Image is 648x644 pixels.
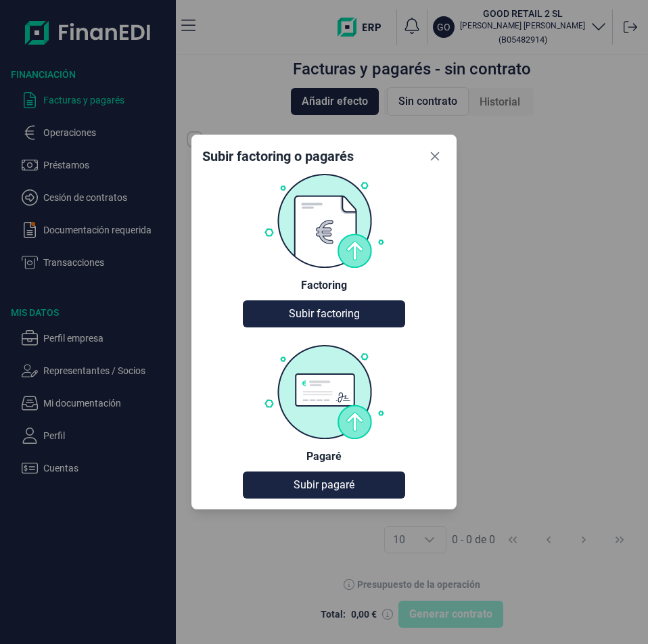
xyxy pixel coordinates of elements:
[289,306,360,322] span: Subir factoring
[202,147,354,166] div: Subir factoring o pagarés
[243,300,405,327] button: Subir factoring
[294,477,354,493] span: Subir pagaré
[243,471,405,499] button: Subir pagaré
[263,172,385,268] img: Factoring
[263,344,385,439] img: Pagaré
[301,279,347,292] div: Factoring
[306,450,342,463] div: Pagaré
[424,145,446,167] button: Close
